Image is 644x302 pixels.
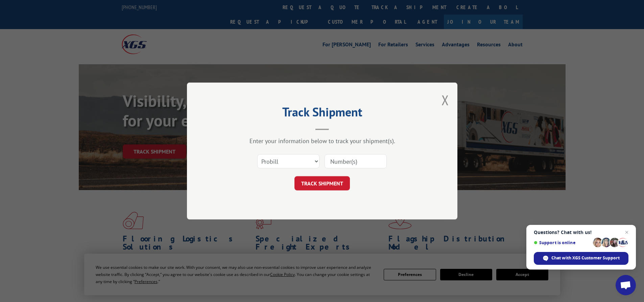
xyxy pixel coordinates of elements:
[294,176,350,190] button: TRACK SHIPMENT
[221,137,424,145] div: Enter your information below to track your shipment(s).
[551,255,620,261] span: Chat with XGS Customer Support
[623,228,631,236] span: Close chat
[616,275,636,295] div: Open chat
[534,240,591,245] span: Support is online
[534,230,628,235] span: Questions? Chat with us!
[221,107,424,120] h2: Track Shipment
[325,154,387,168] input: Number(s)
[442,91,449,109] button: Close modal
[534,252,628,265] div: Chat with XGS Customer Support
